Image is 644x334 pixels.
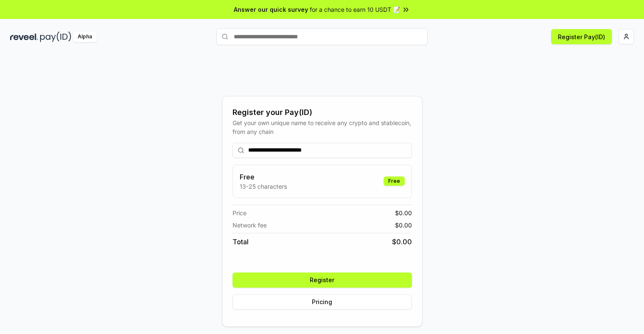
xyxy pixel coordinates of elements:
[40,32,71,42] img: pay_id
[10,32,38,42] img: reveel_dark
[233,294,412,310] button: Pricing
[392,237,412,247] span: $ 0.00
[240,172,287,182] h3: Free
[233,273,412,288] button: Register
[240,182,287,191] p: 13-25 characters
[551,29,612,44] button: Register Pay(ID)
[233,107,412,118] div: Register your Pay(ID)
[384,176,405,186] div: Free
[233,221,267,230] span: Network fee
[310,5,400,14] span: for a chance to earn 10 USDT 📝
[73,32,97,42] div: Alpha
[395,221,412,230] span: $ 0.00
[233,208,246,217] span: Price
[233,237,249,247] span: Total
[234,5,308,14] span: Answer our quick survey
[233,118,412,136] div: Get your own unique name to receive any crypto and stablecoin, from any chain
[395,208,412,217] span: $ 0.00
